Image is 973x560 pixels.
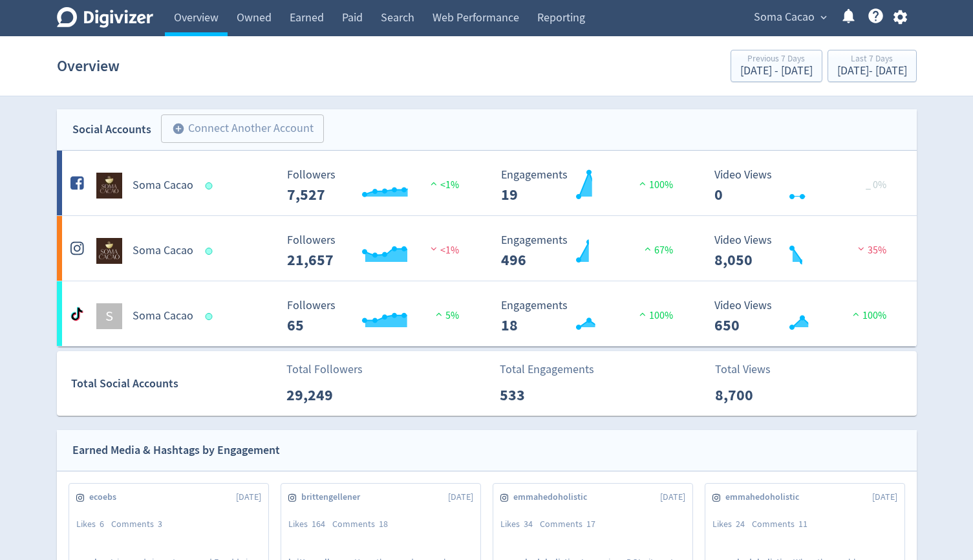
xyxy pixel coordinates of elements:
[288,518,332,531] div: Likes
[427,244,459,257] span: <1%
[798,518,807,530] span: 11
[433,309,445,319] img: positive-performance.svg
[636,309,649,319] img: positive-performance.svg
[731,50,822,82] button: Previous 7 Days[DATE] - [DATE]
[818,12,829,23] span: expand_more
[205,182,216,189] span: Data last synced: 24 Sep 2025, 10:01am (AEST)
[725,491,806,504] span: emmahedoholistic
[495,169,689,203] svg: Engagements 19
[133,308,193,324] h5: Soma Cacao
[586,518,595,530] span: 17
[379,518,388,530] span: 18
[850,309,862,319] img: positive-performance.svg
[57,281,917,346] a: SSoma Cacao Followers --- Followers 65 5% Engagements 18 Engagements 18 100% Video Views 650 Vide...
[96,173,122,199] img: Soma Cacao undefined
[57,216,917,281] a: Soma Cacao undefinedSoma Cacao Followers --- Followers 21,657 <1% Engagements 496 Engagements 496...
[754,7,815,28] span: Soma Cacao
[281,169,475,203] svg: Followers ---
[71,374,277,393] div: Total Social Accounts
[301,491,367,504] span: brittengellener
[712,518,752,531] div: Likes
[57,45,120,87] h1: Overview
[312,518,325,530] span: 164
[72,120,151,139] div: Social Accounts
[855,244,886,257] span: 35%
[89,491,123,504] span: ecoebs
[660,491,685,504] span: [DATE]
[111,518,169,531] div: Comments
[286,383,361,407] p: 29,249
[837,54,907,65] div: Last 7 Days
[427,244,440,253] img: negative-performance.svg
[636,178,673,191] span: 100%
[96,303,122,329] div: S
[133,243,193,259] h5: Soma Cacao
[524,518,533,530] span: 34
[172,122,185,135] span: add_circle
[151,116,324,143] a: Connect Another Account
[641,244,673,257] span: 67%
[332,518,395,531] div: Comments
[100,518,104,530] span: 6
[708,234,902,268] svg: Video Views 8,050
[752,518,815,531] div: Comments
[837,65,907,77] div: [DATE] - [DATE]
[427,178,459,191] span: <1%
[708,169,902,203] svg: Video Views 0
[872,491,897,504] span: [DATE]
[736,518,745,530] span: 24
[500,361,594,378] p: Total Engagements
[427,178,440,188] img: positive-performance.svg
[96,238,122,264] img: Soma Cacao undefined
[158,518,162,530] span: 3
[636,178,649,188] img: positive-performance.svg
[866,178,886,191] span: _ 0%
[513,491,594,504] span: emmahedoholistic
[855,244,868,253] img: negative-performance.svg
[72,441,280,460] div: Earned Media & Hashtags by Engagement
[636,309,673,322] span: 100%
[286,361,363,378] p: Total Followers
[205,313,216,320] span: Data last synced: 24 Sep 2025, 12:01pm (AEST)
[500,383,574,407] p: 533
[281,234,475,268] svg: Followers ---
[641,244,654,253] img: positive-performance.svg
[749,7,830,28] button: Soma Cacao
[205,248,216,255] span: Data last synced: 24 Sep 2025, 10:01am (AEST)
[161,114,324,143] button: Connect Another Account
[236,491,261,504] span: [DATE]
[850,309,886,322] span: 100%
[740,54,813,65] div: Previous 7 Days
[708,299,902,334] svg: Video Views 650
[540,518,603,531] div: Comments
[715,361,789,378] p: Total Views
[828,50,917,82] button: Last 7 Days[DATE]- [DATE]
[715,383,789,407] p: 8,700
[57,151,917,215] a: Soma Cacao undefinedSoma Cacao Followers --- Followers 7,527 <1% Engagements 19 Engagements 19 10...
[133,178,193,193] h5: Soma Cacao
[740,65,813,77] div: [DATE] - [DATE]
[495,234,689,268] svg: Engagements 496
[448,491,473,504] span: [DATE]
[500,518,540,531] div: Likes
[433,309,459,322] span: 5%
[495,299,689,334] svg: Engagements 18
[76,518,111,531] div: Likes
[281,299,475,334] svg: Followers ---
